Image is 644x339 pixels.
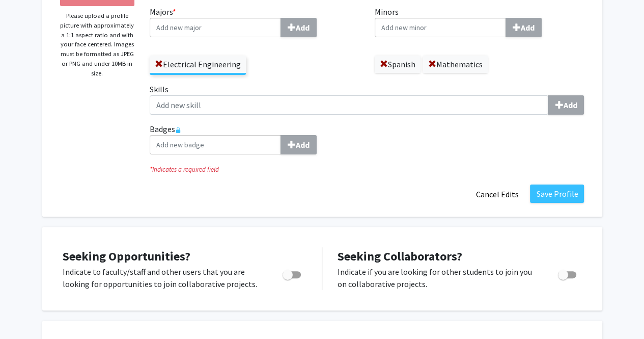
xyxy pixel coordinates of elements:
[375,18,506,37] input: MinorsAdd
[150,83,584,115] label: Skills
[548,95,584,115] button: Skills
[150,56,246,73] label: Electrical Engineering
[338,248,462,264] span: Seeking Collaborators?
[281,135,317,154] button: Badges
[338,266,539,290] p: Indicate if you are looking for other students to join you on collaborative projects.
[375,56,421,73] label: Spanish
[506,18,542,37] button: Minors
[375,6,584,37] label: Minors
[530,185,584,203] button: Save Profile
[469,185,525,204] button: Cancel Edits
[63,248,190,264] span: Seeking Opportunities?
[150,123,584,154] label: Badges
[150,135,281,154] input: BadgesAdd
[423,56,488,73] label: Mathematics
[281,18,317,37] button: Majors*
[60,11,135,78] p: Please upload a profile picture with approximately a 1:1 aspect ratio and with your face centered...
[563,100,577,110] b: Add
[554,266,582,281] div: Toggle
[150,18,281,37] input: Majors*Add
[8,293,43,331] iframe: Chat
[150,95,548,115] input: SkillsAdd
[63,266,263,290] p: Indicate to faculty/staff and other users that you are looking for opportunities to join collabor...
[278,266,306,281] div: Toggle
[521,22,535,33] b: Add
[296,140,310,150] b: Add
[296,22,310,33] b: Add
[150,6,359,37] label: Majors
[150,165,584,174] i: Indicates a required field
